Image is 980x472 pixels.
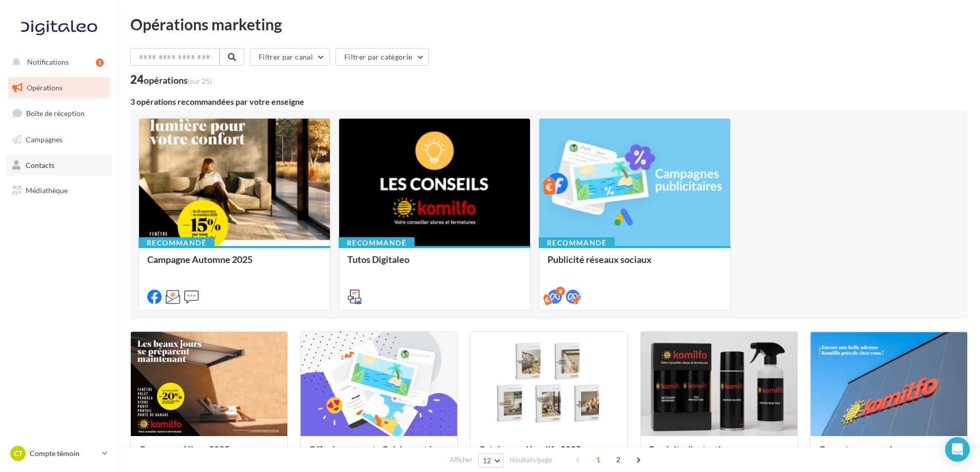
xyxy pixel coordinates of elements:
[139,444,279,465] div: Campagne Hiver 2025
[6,155,112,176] a: Contacts
[250,48,330,66] button: Filtrer par canal
[539,237,615,249] div: Recommandé
[547,254,722,275] div: Publicité réseaux sociaux
[27,58,69,66] span: Notifications
[144,75,212,85] div: opérations
[26,109,85,118] span: Boîte de réception
[130,16,968,32] div: Opérations marketing
[479,444,619,465] div: Catalogues Komilfo 2025
[6,102,112,124] a: Boîte de réception
[819,444,959,465] div: Ouverture magasin
[26,186,68,195] span: Médiathèque
[6,77,112,99] a: Opérations
[6,129,112,150] a: Campagnes
[14,448,23,459] span: Ct
[610,451,626,468] span: 2
[96,59,104,67] div: 1
[130,74,212,85] div: 24
[339,237,415,249] div: Recommandé
[6,180,112,201] a: Médiathèque
[556,287,565,296] div: 8
[336,48,429,66] button: Filtrer par catégorie
[26,160,54,169] span: Contacts
[26,135,63,144] span: Campagnes
[8,444,110,463] a: Ct Compte témoin
[478,454,504,468] button: 12
[449,455,473,465] span: Afficher
[147,254,322,275] div: Campagne Automne 2025
[130,98,968,106] div: 3 opérations recommandées par votre enseigne
[139,237,214,249] div: Recommandé
[27,83,63,92] span: Opérations
[945,437,970,462] div: Open Intercom Messenger
[590,451,606,468] span: 1
[309,444,449,465] div: Offre lancement : Cuisine extérieur
[483,457,492,465] span: 12
[30,448,98,459] p: Compte témoin
[188,77,212,85] span: (sur 25)
[649,444,789,465] div: Produits d'entretien
[347,254,522,275] div: Tutos Digitaleo
[6,51,108,73] button: Notifications 1
[509,455,552,465] span: résultats/page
